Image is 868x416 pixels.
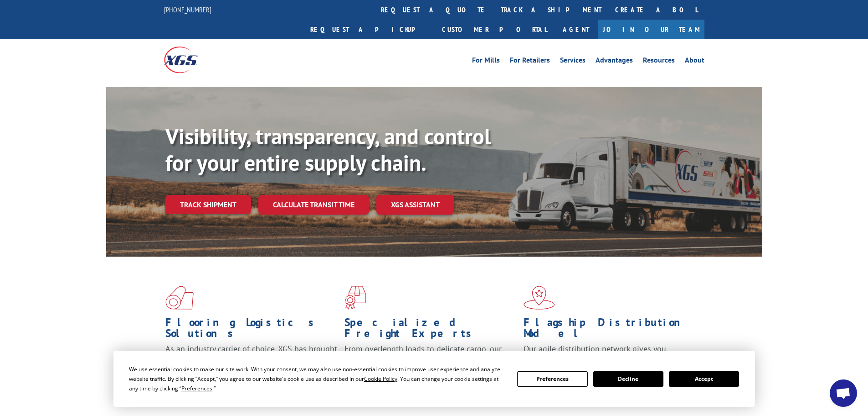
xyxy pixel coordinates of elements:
[165,286,194,310] img: xgs-icon-total-supply-chain-intelligence-red
[258,195,369,215] a: Calculate transit time
[165,122,491,177] b: Visibility, transparency, and control for your entire supply chain.
[643,57,675,67] a: Resources
[685,57,704,67] a: About
[181,384,212,392] span: Preferences
[596,57,633,67] a: Advantages
[303,20,435,39] a: Request a pickup
[164,5,211,14] a: [PHONE_NUMBER]
[524,286,555,310] img: xgs-icon-flagship-distribution-model-red
[510,57,550,67] a: For Retailers
[560,57,586,67] a: Services
[830,379,857,407] div: Open chat
[165,317,338,343] h1: Flooring Logistics Solutions
[593,371,663,387] button: Decline
[598,20,704,39] a: Join Our Team
[165,195,251,214] a: Track shipment
[554,20,598,39] a: Agent
[344,286,366,310] img: xgs-icon-focused-on-flooring-red
[344,343,517,384] p: From overlength loads to delicate cargo, our experienced staff knows the best way to move your fr...
[129,364,506,393] div: We use essential cookies to make our site work. With your consent, we may also use non-essential ...
[524,343,691,365] span: Our agile distribution network gives you nationwide inventory management on demand.
[435,20,554,39] a: Customer Portal
[113,351,755,407] div: Cookie Consent Prompt
[524,317,696,343] h1: Flagship Distribution Model
[165,343,337,376] span: As an industry carrier of choice, XGS has brought innovation and dedication to flooring logistics...
[669,371,739,387] button: Accept
[517,371,587,387] button: Preferences
[472,57,500,67] a: For Mills
[344,317,517,343] h1: Specialized Freight Experts
[376,195,454,215] a: XGS ASSISTANT
[364,375,397,383] span: Cookie Policy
